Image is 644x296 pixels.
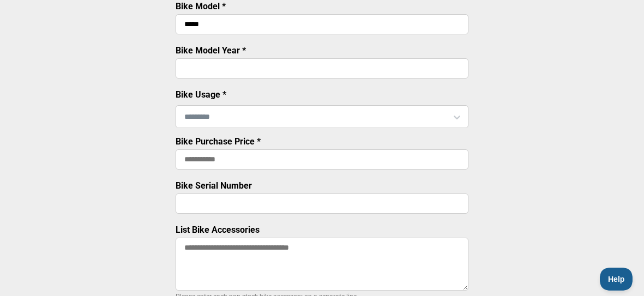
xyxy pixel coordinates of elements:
[176,136,261,147] label: Bike Purchase Price *
[176,180,252,191] label: Bike Serial Number
[176,225,260,235] label: List Bike Accessories
[600,268,633,291] iframe: Toggle Customer Support
[176,1,226,11] label: Bike Model *
[176,45,246,56] label: Bike Model Year *
[176,89,226,100] label: Bike Usage *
